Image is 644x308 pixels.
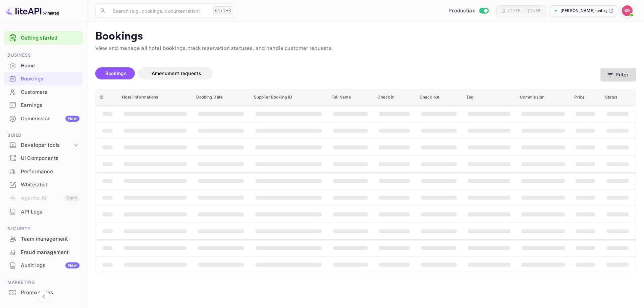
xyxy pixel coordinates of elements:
[4,165,83,178] div: Performance
[21,75,79,83] div: Bookings
[601,89,636,106] th: Status
[4,112,83,125] div: CommissionNew
[4,165,83,178] a: Performance
[21,181,79,189] div: Whitelabel
[4,233,83,246] div: Team management
[4,152,83,165] div: UI Components
[5,5,59,16] img: LiteAPI logo
[4,86,83,98] a: Customers
[446,7,491,15] div: Switch to Sandbox mode
[4,286,83,299] div: Promo codes
[4,31,83,45] div: Getting started
[4,233,83,245] a: Team management
[21,141,73,149] div: Developer tools
[4,279,83,286] span: Marketing
[516,89,571,106] th: Commission
[21,155,79,162] div: UI Components
[4,225,83,233] span: Security
[95,45,636,53] p: View and manage all hotel bookings, track reservation statuses, and handle customer requests.
[622,5,633,16] img: Kobus Roux
[560,8,607,14] p: [PERSON_NAME]-unbrg.[PERSON_NAME]...
[213,6,233,15] div: Ctrl+K
[4,132,83,139] span: Build
[462,89,516,106] th: Tag
[96,89,636,273] table: booking table
[38,291,50,303] button: Collapse navigation
[4,205,83,219] div: API Logs
[4,59,83,72] a: Home
[327,89,373,106] th: Full Name
[4,139,83,151] div: Developer tools
[21,249,79,256] div: Fraud management
[4,205,83,218] a: API Logs
[21,88,79,96] div: Customers
[4,52,83,59] span: Business
[21,34,79,42] a: Getting started
[95,30,636,43] p: Bookings
[4,99,83,111] a: Earnings
[4,286,83,299] a: Promo codes
[373,89,415,106] th: Check in
[570,89,601,106] th: Price
[4,178,83,191] a: Whitelabel
[21,289,79,297] div: Promo codes
[21,262,79,269] div: Audit logs
[4,246,83,258] a: Fraud management
[21,62,79,70] div: Home
[65,116,79,122] div: New
[4,259,83,271] a: Audit logsNew
[105,70,127,76] span: Bookings
[4,99,83,112] div: Earnings
[508,8,542,14] div: [DATE] — [DATE]
[95,67,600,79] div: account-settings tabs
[65,262,79,268] div: New
[21,102,79,109] div: Earnings
[416,89,462,106] th: Check out
[4,178,83,191] div: Whitelabel
[4,112,83,125] a: CommissionNew
[118,89,192,106] th: Hotel informations
[600,68,636,81] button: Filter
[152,70,201,76] span: Amendment requests
[21,208,79,216] div: API Logs
[4,259,83,272] div: Audit logsNew
[4,72,83,85] div: Bookings
[96,89,118,106] th: ID
[4,246,83,259] div: Fraud management
[21,235,79,243] div: Team management
[109,4,210,17] input: Search (e.g. bookings, documentation)
[21,115,79,123] div: Commission
[4,152,83,164] a: UI Components
[4,59,83,72] div: Home
[448,7,476,15] span: Production
[21,168,79,176] div: Performance
[192,89,250,106] th: Booking Date
[250,89,327,106] th: Supplier Booking ID
[4,86,83,99] div: Customers
[4,72,83,85] a: Bookings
